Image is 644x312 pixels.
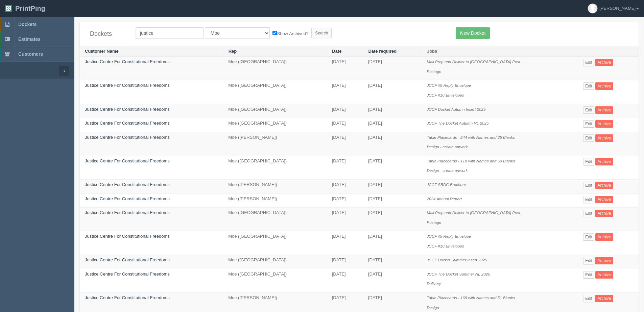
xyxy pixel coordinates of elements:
[327,118,363,132] td: [DATE]
[136,27,204,39] input: Customer Name
[85,257,170,262] a: Justice Centre For Constitutional Freedoms
[363,193,422,208] td: [DATE]
[595,257,613,264] a: Archive
[311,28,332,38] input: Search
[272,31,277,35] input: Show Archived?
[595,134,613,142] a: Archive
[327,255,363,269] td: [DATE]
[583,196,594,203] a: Edit
[595,182,613,189] a: Archive
[427,244,464,248] i: JCCF #10 Envelopes
[223,104,327,118] td: Moe ([GEOGRAPHIC_DATA])
[427,182,466,187] i: JCCF SBDC Brochure
[363,156,422,179] td: [DATE]
[427,168,468,173] i: Design - create artwork
[427,305,439,310] i: Design
[363,104,422,118] td: [DATE]
[327,156,363,179] td: [DATE]
[85,107,170,112] a: Justice Centre For Constitutional Freedoms
[85,210,170,215] a: Justice Centre For Constitutional Freedoms
[583,233,594,241] a: Edit
[583,134,594,142] a: Edit
[427,295,515,300] i: Table Placecards - 169 with Names and 51 Blanks
[327,80,363,104] td: [DATE]
[223,208,327,231] td: Moe ([GEOGRAPHIC_DATA])
[90,31,125,37] h4: Dockets
[588,4,597,13] img: avatar_default-7531ab5dedf162e01f1e0bb0964e6a185e93c5c22dfe317fb01d7f8cd2b1632c.jpg
[363,179,422,193] td: [DATE]
[327,193,363,208] td: [DATE]
[427,159,515,163] i: Table Placecards - 118 with Names and 50 Blanks
[85,196,170,201] a: Justice Centre For Constitutional Freedoms
[327,231,363,255] td: [DATE]
[456,27,490,39] a: New Docket
[422,46,578,57] th: Jobs
[223,255,327,269] td: Moe ([GEOGRAPHIC_DATA])
[427,281,441,286] i: Delivery
[583,182,594,189] a: Edit
[583,120,594,128] a: Edit
[595,233,613,241] a: Archive
[595,271,613,279] a: Archive
[18,22,37,27] span: Dockets
[427,83,471,87] i: JCCF #9 Reply Envelope
[85,295,170,300] a: Justice Centre For Constitutional Freedoms
[327,269,363,292] td: [DATE]
[595,59,613,66] a: Archive
[363,132,422,156] td: [DATE]
[583,210,594,217] a: Edit
[595,158,613,165] a: Archive
[223,132,327,156] td: Moe ([PERSON_NAME])
[583,106,594,114] a: Edit
[223,231,327,255] td: Moe ([GEOGRAPHIC_DATA])
[85,135,170,140] a: Justice Centre For Constitutional Freedoms
[595,120,613,128] a: Archive
[427,121,488,125] i: JCCF The Docket Autumn NL 2025
[327,208,363,231] td: [DATE]
[427,210,520,215] i: Mail Prep and Deliver to [GEOGRAPHIC_DATA] Post
[85,158,170,163] a: Justice Centre For Constitutional Freedoms
[427,220,441,225] i: Postage
[85,83,170,88] a: Justice Centre For Constitutional Freedoms
[363,57,422,80] td: [DATE]
[327,57,363,80] td: [DATE]
[229,49,237,54] a: Rep
[223,269,327,292] td: Moe ([GEOGRAPHIC_DATA])
[223,118,327,132] td: Moe ([GEOGRAPHIC_DATA])
[583,257,594,264] a: Edit
[85,49,119,54] a: Customer Name
[427,272,490,276] i: JCCF The Docket Summer NL 2025
[427,107,485,111] i: JCCF Docket Autumn Insert 2025
[223,179,327,193] td: Moe ([PERSON_NAME])
[583,271,594,279] a: Edit
[223,193,327,208] td: Moe ([PERSON_NAME])
[363,231,422,255] td: [DATE]
[332,49,341,54] a: Date
[223,80,327,104] td: Moe ([GEOGRAPHIC_DATA])
[223,57,327,80] td: Moe ([GEOGRAPHIC_DATA])
[583,295,594,302] a: Edit
[85,271,170,277] a: Justice Centre For Constitutional Freedoms
[363,118,422,132] td: [DATE]
[427,234,471,238] i: JCCF #9 Reply Envelope
[18,51,43,57] span: Customers
[5,5,12,12] img: logo-3e63b451c926e2ac314895c53de4908e5d424f24456219fb08d385ab2e579770.png
[583,158,594,165] a: Edit
[595,196,613,203] a: Archive
[427,197,462,201] i: 2024 Annual Report
[368,49,397,54] a: Date required
[85,234,170,239] a: Justice Centre For Constitutional Freedoms
[427,93,464,97] i: JCCF #10 Envelopes
[427,258,487,262] i: JCCF Docket Summer Insert 2025
[85,182,170,187] a: Justice Centre For Constitutional Freedoms
[427,135,515,139] i: Table Placecards - 244 with Names and 25 Blanks
[363,80,422,104] td: [DATE]
[18,36,41,42] span: Estimates
[363,269,422,292] td: [DATE]
[327,179,363,193] td: [DATE]
[363,255,422,269] td: [DATE]
[327,132,363,156] td: [DATE]
[595,210,613,217] a: Archive
[427,145,468,149] i: Design - create artwork
[595,295,613,302] a: Archive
